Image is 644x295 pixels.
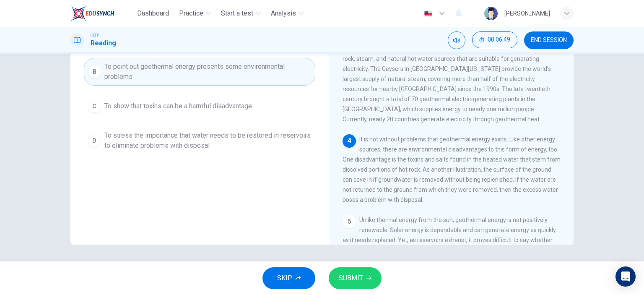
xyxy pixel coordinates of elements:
[329,267,382,289] button: SUBMIT
[134,6,172,21] button: Dashboard
[615,266,636,287] div: Open Intercom Messenger
[343,134,356,148] div: 4
[104,131,312,151] span: To stress the importance that water needs to be restored in reservoirs to eliminate problems with...
[179,8,203,18] span: Practice
[137,8,169,18] span: Dashboard
[339,272,363,284] span: SUBMIT
[91,38,116,48] h1: Reading
[104,62,312,82] span: To point out geothermal energy presents some environmental problems
[277,272,292,284] span: SKIP
[504,8,550,18] div: [PERSON_NAME]
[176,6,214,21] button: Practice
[472,31,517,49] div: Hide
[448,31,465,49] div: Mute
[88,134,101,147] div: D
[267,6,307,21] button: Analysis
[88,65,101,78] div: B
[84,127,315,154] button: DTo stress the importance that water needs to be restored in reservoirs to eliminate problems wit...
[524,31,574,49] button: END SESSION
[104,101,252,111] span: To show that toxins can be a harmful disadvantage
[472,31,517,48] button: 00:06:49
[84,58,315,86] button: BTo point out geothermal energy presents some environmental problems
[91,32,99,38] span: CEFR
[70,5,134,22] a: EduSynch logo
[88,99,101,113] div: C
[84,96,315,117] button: CTo show that toxins can be a harmful disadvantage
[271,8,296,18] span: Analysis
[488,37,510,43] span: 00:06:49
[70,5,114,22] img: EduSynch logo
[221,8,253,18] span: Start a test
[531,37,567,44] span: END SESSION
[423,10,434,17] img: en
[343,215,356,228] div: 5
[262,267,315,289] button: SKIP
[218,6,264,21] button: Start a test
[484,7,498,20] img: Profile picture
[343,35,555,123] span: Surpassing 180° Celsius, the lesser abundant forms of geothermal energy help generate electricity...
[343,136,561,203] span: It is not without problems that geothermal energy exists. Like other energy sources, there are en...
